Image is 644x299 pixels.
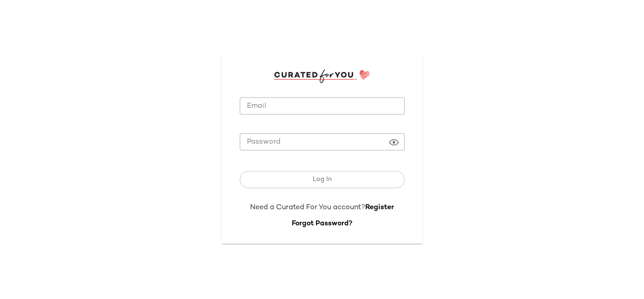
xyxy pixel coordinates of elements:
[250,204,365,211] span: Need a Curated For You account?
[365,204,394,211] a: Register
[274,70,370,83] img: cfy_login_logo.DGdB1djN.svg
[240,171,405,188] button: Log In
[292,220,352,228] a: Forgot Password?
[312,176,332,183] span: Log In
